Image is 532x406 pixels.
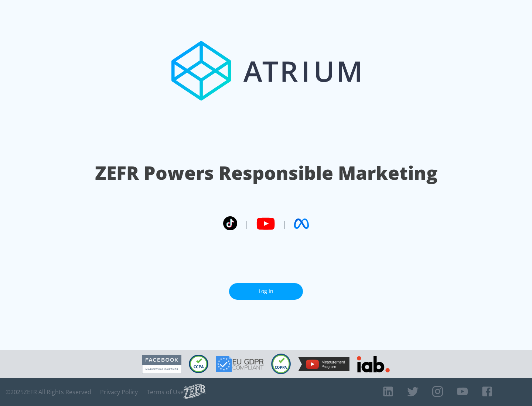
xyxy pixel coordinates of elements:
img: GDPR Compliant [216,356,264,372]
span: | [245,218,249,229]
h1: ZEFR Powers Responsible Marketing [95,160,437,186]
span: © 2025 ZEFR All Rights Reserved [6,388,91,396]
img: YouTube Measurement Program [298,357,349,371]
a: Terms of Use [147,388,184,396]
img: IAB [357,356,390,372]
a: Privacy Policy [100,388,138,396]
img: CCPA Compliant [189,355,208,373]
img: Facebook Marketing Partner [142,355,181,374]
span: | [282,218,287,229]
img: COPPA Compliant [271,354,291,374]
a: Log In [229,283,303,300]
